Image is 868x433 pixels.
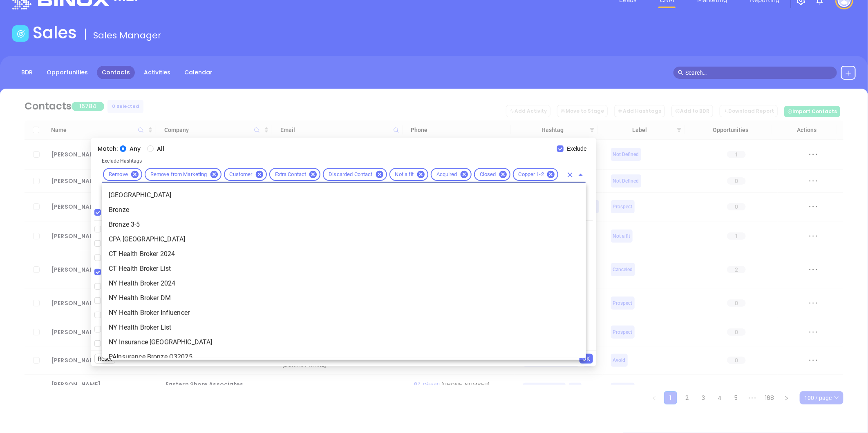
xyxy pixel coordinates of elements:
[102,306,586,320] li: NY Health Broker Influencer
[324,171,377,178] span: Discarded Contact
[102,156,586,165] p: Exclude Hashtags
[101,225,233,234] span: 2024 Q3 [GEOGRAPHIC_DATA] Inv DFS Campaign
[514,171,549,178] span: Copper 1-2
[102,232,586,247] li: CPA [GEOGRAPHIC_DATA]
[474,168,510,181] div: Closed
[179,66,217,79] a: Calendar
[432,171,462,178] span: Acquired
[225,171,257,178] span: Customer
[101,339,166,348] span: NY Insurance Platinum
[575,169,586,181] button: Close
[102,203,586,217] li: Bronze
[139,66,175,79] a: Activities
[94,141,593,156] div: Match:
[126,144,144,153] span: Any
[513,168,558,181] div: Copper 1-2
[16,66,38,79] a: BDR
[101,325,162,334] span: NY Insurance Nassau
[780,391,793,404] li: Next Page
[475,171,501,178] span: Closed
[390,171,419,178] span: Not a fit
[97,66,135,79] a: Contacts
[101,208,153,217] span: NY Insurance ALL
[101,253,168,262] span: NY INS DFS Q4 1025 C2
[685,68,832,77] input: Search…
[564,169,576,181] button: Clear
[579,354,593,364] button: OK
[102,247,586,261] li: CT Health Broker 2024
[101,268,153,277] span: NY Insurance ALL
[145,171,212,178] span: Remove from Marketing
[102,291,586,306] li: NY Health Broker DM
[269,168,321,181] div: Extra Contact
[582,354,590,363] span: OK
[101,189,264,201] input: Search
[389,168,428,181] div: Not a fit
[33,23,77,42] h1: Sales
[101,310,198,319] span: NY Insurance [GEOGRAPHIC_DATA]
[648,391,661,404] button: left
[93,29,161,42] span: Sales Manager
[102,276,586,291] li: NY Health Broker 2024
[102,217,586,232] li: Bronze 3-5
[102,261,586,276] li: CT Health Broker List
[323,168,387,181] div: Discarded Contact
[94,354,115,364] button: Reset
[104,171,133,178] span: Remove
[101,296,157,305] span: NY Insurance Kings
[98,354,112,363] span: Reset
[101,282,198,291] span: NY Insurance [GEOGRAPHIC_DATA]
[145,168,221,181] div: Remove from Marketing
[102,320,586,335] li: NY Health Broker List
[102,188,586,203] li: [GEOGRAPHIC_DATA]
[780,391,793,404] button: right
[431,168,472,181] div: Acquired
[270,171,311,178] span: Extra Contact
[678,70,684,76] span: search
[103,168,142,181] div: Remove
[224,168,267,181] div: Customer
[42,66,93,79] a: Opportunities
[154,144,168,153] span: All
[101,239,168,248] span: NY INS DFS Q3 0925 C2
[102,335,586,350] li: NY Insurance [GEOGRAPHIC_DATA]
[648,391,661,404] li: Previous Page
[102,350,586,364] li: PAInsurance Bronze Q32025
[564,144,590,153] span: Exclude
